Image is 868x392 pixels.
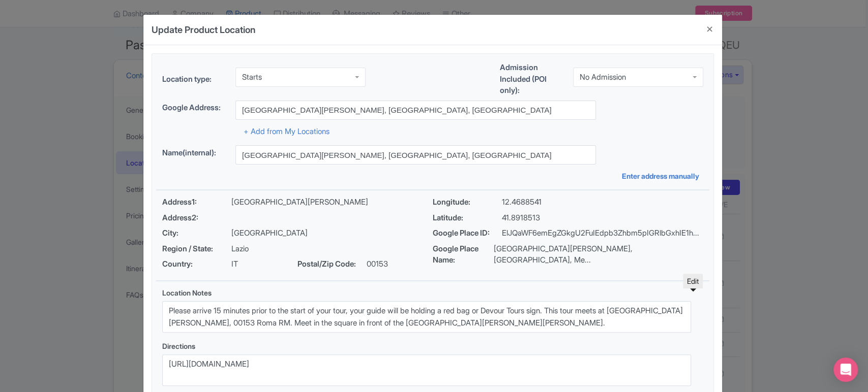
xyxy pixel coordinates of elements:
div: No Admission [580,73,626,82]
div: Open Intercom Messenger [833,357,858,382]
label: Location type: [162,74,227,85]
span: Postal/Zip Code: [297,258,367,270]
span: Location Notes [162,288,212,297]
p: 00153 [367,258,388,270]
input: Search address [235,101,596,120]
p: IT [231,258,238,270]
label: Name(internal): [162,147,227,159]
span: City: [162,227,231,239]
textarea: [URL][DOMAIN_NAME] [162,354,691,386]
span: Longitude: [433,197,502,208]
div: Edit [683,274,703,288]
span: Google Place Name: [433,243,494,266]
p: [GEOGRAPHIC_DATA][PERSON_NAME] [231,197,368,208]
span: Country: [162,258,231,270]
p: 12.4688541 [502,197,542,208]
p: 41.8918513 [502,212,540,224]
span: Latitude: [433,212,502,224]
span: Directions [162,342,195,350]
span: Region / State: [162,243,231,255]
h4: Update Product Location [152,23,255,37]
button: Close [698,15,722,44]
p: ElJQaWF6emEgZGkgU2FuIEdpb3Zhbm5pIGRlbGxhIE1h... [502,227,699,239]
span: Address2: [162,212,231,224]
a: + Add from My Locations [244,126,330,136]
textarea: Please arrive 15 minutes prior to the start of your tour, your guide will be holding a red bag or... [162,301,691,333]
div: Starts [242,73,262,82]
p: Lazio [231,243,249,255]
label: Admission Included (POI only): [500,62,565,96]
p: [GEOGRAPHIC_DATA][PERSON_NAME], [GEOGRAPHIC_DATA], Me... [494,243,703,266]
a: Enter address manually [622,171,703,181]
p: [GEOGRAPHIC_DATA] [231,227,308,239]
span: Address1: [162,197,231,208]
label: Google Address: [162,102,227,114]
span: Google Place ID: [433,227,502,239]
